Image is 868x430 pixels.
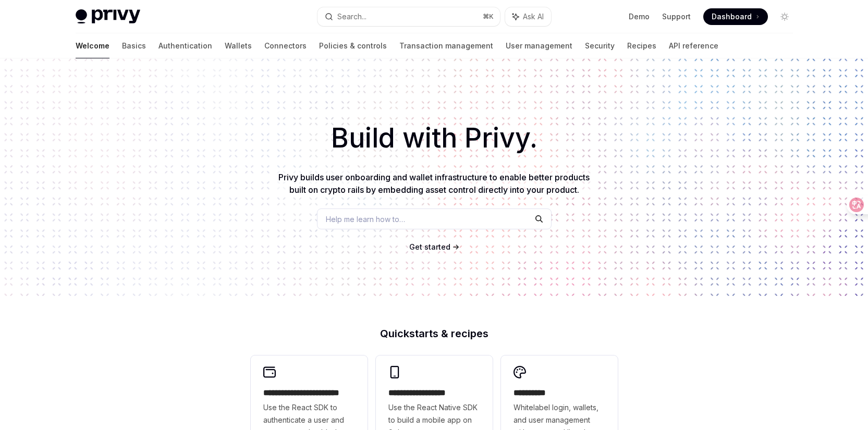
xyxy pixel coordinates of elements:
[523,11,544,22] span: Ask AI
[76,33,109,58] a: Welcome
[669,33,718,58] a: API reference
[251,328,618,339] h2: Quickstarts & recipes
[317,7,500,26] button: Search...⌘K
[337,10,366,23] div: Search...
[629,11,650,22] a: Demo
[319,33,387,58] a: Policies & controls
[712,11,752,22] span: Dashboard
[122,33,146,58] a: Basics
[225,33,252,58] a: Wallets
[76,9,140,24] img: light logo
[662,11,691,22] a: Support
[399,33,493,58] a: Transaction management
[627,33,656,58] a: Recipes
[326,214,405,225] span: Help me learn how to…
[506,33,572,58] a: User management
[505,7,551,26] button: Ask AI
[585,33,615,58] a: Security
[703,8,768,25] a: Dashboard
[278,172,590,195] span: Privy builds user onboarding and wallet infrastructure to enable better products built on crypto ...
[409,242,450,251] span: Get started
[483,13,494,21] span: ⌘ K
[776,8,793,25] button: Toggle dark mode
[158,33,212,58] a: Authentication
[17,118,851,158] h1: Build with Privy.
[264,33,307,58] a: Connectors
[409,242,450,252] a: Get started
